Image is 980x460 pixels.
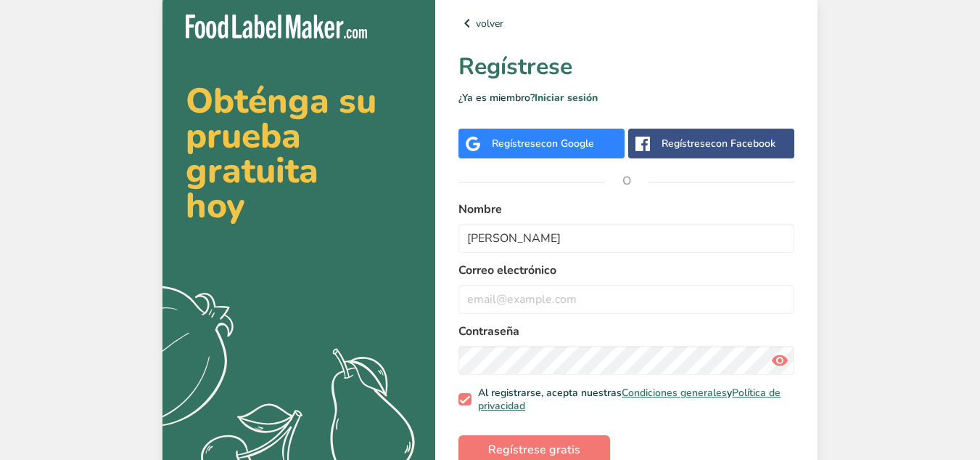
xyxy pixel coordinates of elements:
[622,386,727,400] a: Condiciones generales
[662,136,775,151] div: Regístrese
[186,84,412,223] h2: Obténga su prueba gratuita hoy
[541,137,594,150] span: con Google
[711,137,775,150] span: con Facebook
[472,387,789,412] span: Al registrarse, acepta nuestras y
[186,15,367,39] img: Food Label Maker
[458,201,794,218] label: Nombre
[458,49,794,84] h1: Regístrese
[458,285,794,314] input: email@example.com
[478,386,781,413] a: Política de privacidad
[458,224,794,253] input: John Doe
[458,323,794,340] label: Contraseña
[492,136,594,151] div: Regístrese
[605,159,648,203] span: O
[458,90,794,105] p: ¿Ya es miembro?
[488,441,580,459] span: Regístrese gratis
[458,15,794,32] a: volver
[458,262,794,279] label: Correo electrónico
[535,91,598,105] a: Iniciar sesión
